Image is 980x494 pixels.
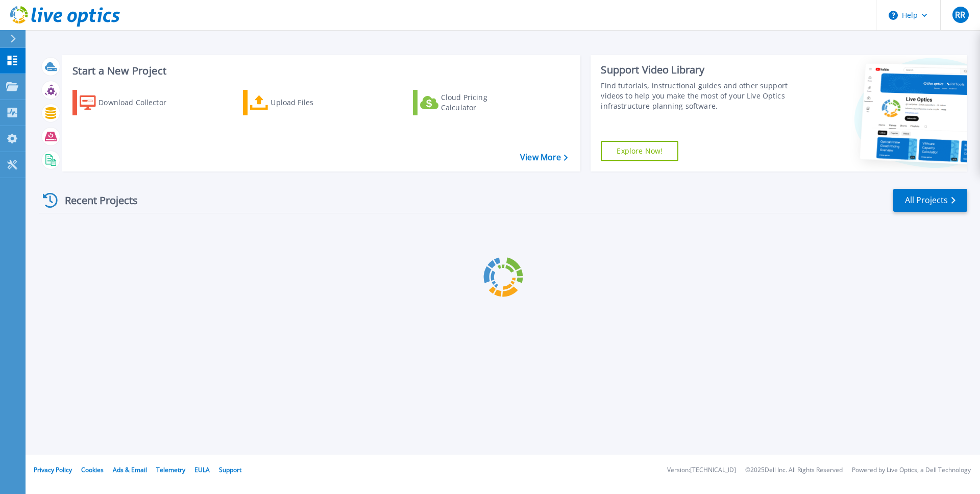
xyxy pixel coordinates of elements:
a: All Projects [893,189,967,212]
div: Recent Projects [39,188,152,213]
div: Upload Files [271,92,352,113]
a: Upload Files [243,90,357,115]
div: Support Video Library [601,63,793,77]
a: Ads & Email [113,465,147,474]
li: Powered by Live Optics, a Dell Technology [852,467,971,474]
a: Explore Now! [601,141,678,161]
a: View More [520,153,568,162]
li: Version: [TECHNICAL_ID] [667,467,736,474]
h3: Start a New Project [72,65,568,77]
div: Find tutorials, instructional guides and other support videos to help you make the most of your L... [601,81,793,111]
a: Download Collector [72,90,186,115]
span: RR [955,11,965,19]
li: © 2025 Dell Inc. All Rights Reserved [745,467,843,474]
a: Privacy Policy [34,465,72,474]
a: EULA [194,465,210,474]
div: Cloud Pricing Calculator [441,92,523,113]
div: Download Collector [99,92,180,113]
a: Telemetry [156,465,185,474]
a: Support [219,465,241,474]
a: Cookies [81,465,104,474]
a: Cloud Pricing Calculator [413,90,527,115]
